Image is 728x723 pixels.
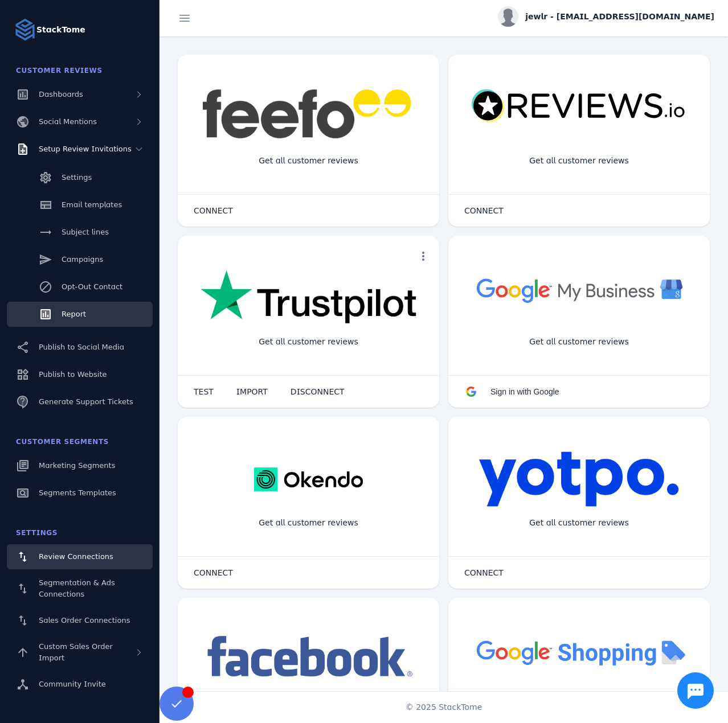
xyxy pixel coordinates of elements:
[254,451,363,508] img: okendo.webp
[464,569,504,577] span: CONNECT
[7,572,153,606] a: Segmentation & Ads Connections
[7,544,153,569] a: Review Connections
[478,451,680,508] img: yotpo.png
[490,387,559,396] span: Sign in with Google
[7,608,153,633] a: Sales Order Connections
[7,192,153,217] a: Email templates
[62,310,86,318] span: Report
[464,207,504,215] span: CONNECT
[62,200,122,209] span: Email templates
[36,24,85,36] strong: StackTome
[39,461,115,470] span: Marketing Segments
[39,488,116,497] span: Segments Templates
[16,529,58,537] span: Settings
[279,380,356,403] button: DISCONNECT
[7,453,153,478] a: Marketing Segments
[39,680,106,688] span: Community Invite
[182,199,244,222] button: CONNECT
[194,207,233,215] span: CONNECT
[39,578,115,598] span: Segmentation & Ads Connections
[453,380,571,403] button: Sign in with Google
[62,282,122,291] span: Opt-Out Contact
[520,327,638,357] div: Get all customer reviews
[453,561,515,584] button: CONNECT
[39,642,113,662] span: Custom Sales Order Import
[62,255,103,264] span: Campaigns
[225,380,279,403] button: IMPORT
[39,343,124,351] span: Publish to Social Media
[7,302,153,327] a: Report
[291,388,345,396] span: DISCONNECT
[39,552,113,561] span: Review Connections
[7,247,153,272] a: Campaigns
[7,335,153,360] a: Publish to Social Media
[7,480,153,506] a: Segments Templates
[512,689,646,719] div: Import Products from Google
[471,270,687,310] img: googlebusiness.png
[520,508,638,538] div: Get all customer reviews
[62,228,109,236] span: Subject lines
[194,569,233,577] span: CONNECT
[520,146,638,176] div: Get all customer reviews
[201,89,416,139] img: feefo.png
[525,11,714,23] span: jewlr - [EMAIL_ADDRESS][DOMAIN_NAME]
[62,173,92,182] span: Settings
[498,6,714,27] button: jewlr - [EMAIL_ADDRESS][DOMAIN_NAME]
[406,701,482,713] span: © 2025 StackTome
[16,438,109,446] span: Customer Segments
[7,389,153,414] a: Generate Support Tickets
[39,397,133,406] span: Generate Support Tickets
[453,199,515,222] button: CONNECT
[39,370,107,379] span: Publish to Website
[39,90,83,98] span: Dashboards
[471,89,687,124] img: reviewsio.svg
[498,6,518,27] img: profile.jpg
[182,380,225,403] button: TEST
[236,388,268,396] span: IMPORT
[39,117,97,126] span: Social Mentions
[201,270,416,326] img: trustpilot.png
[39,616,130,625] span: Sales Order Connections
[39,145,132,153] span: Setup Review Invitations
[14,18,36,41] img: Logo image
[7,274,153,299] a: Opt-Out Contact
[7,362,153,387] a: Publish to Website
[412,245,435,268] button: more
[7,165,153,190] a: Settings
[201,632,416,683] img: facebook.png
[7,672,153,697] a: Community Invite
[250,508,367,538] div: Get all customer reviews
[182,561,244,584] button: CONNECT
[7,220,153,245] a: Subject lines
[471,632,687,672] img: googleshopping.png
[250,146,367,176] div: Get all customer reviews
[250,327,367,357] div: Get all customer reviews
[16,67,103,75] span: Customer Reviews
[194,388,214,396] span: TEST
